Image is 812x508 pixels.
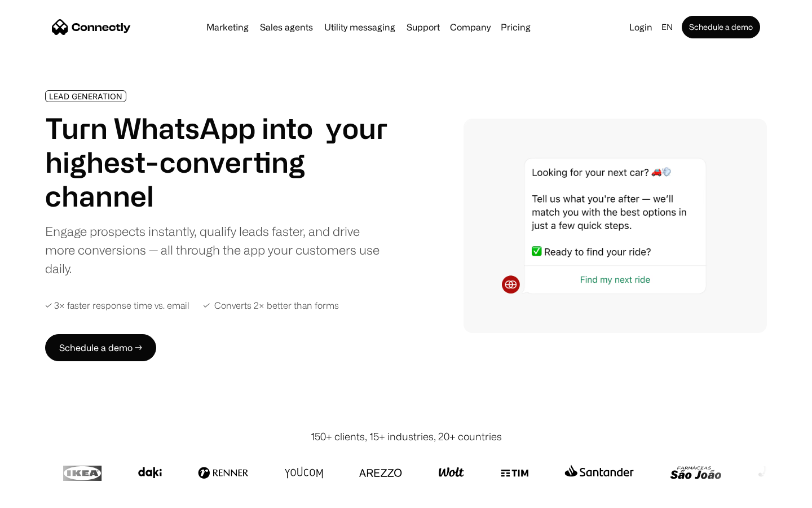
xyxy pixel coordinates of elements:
[661,19,673,35] div: en
[682,16,760,38] a: Schedule a demo
[45,222,388,278] div: Engage prospects instantly, qualify leads faster, and drive more conversions — all through the ap...
[49,92,122,100] div: LEAD GENERATION
[11,487,68,504] aside: Language selected: English
[625,19,657,35] a: Login
[45,300,189,311] div: ✓ 3× faster response time vs. email
[203,300,339,311] div: ✓ Converts 2× better than forms
[45,334,156,361] a: Schedule a demo →
[255,23,317,32] a: Sales agents
[450,19,491,35] div: Company
[320,23,400,32] a: Utility messaging
[23,488,68,504] ul: Language list
[45,111,388,213] h1: Turn WhatsApp into your highest-converting channel
[202,23,253,32] a: Marketing
[402,23,444,32] a: Support
[311,429,502,444] div: 150+ clients, 15+ industries, 20+ countries
[496,23,535,32] a: Pricing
